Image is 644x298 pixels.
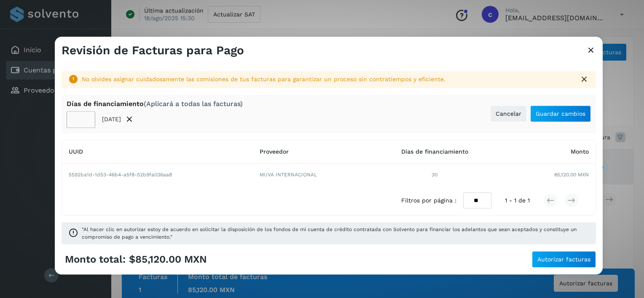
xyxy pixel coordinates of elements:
[65,253,126,266] span: Monto total:
[505,196,530,205] span: 1 - 1 de 1
[401,149,468,155] span: Días de financiamiento
[530,105,591,122] button: Guardar cambios
[62,164,253,186] td: 5592ba1d-1d53-46b4-a5f8-52b9fa036aa8
[69,149,83,155] span: UUID
[129,253,207,266] span: $85,120.00 MXN
[102,116,121,123] p: [DATE]
[260,149,289,155] span: Proveedor
[82,75,572,84] div: No olvides asignar cuidadosamente las comisiones de tus facturas para garantizar un proceso sin c...
[369,164,500,186] td: 30
[571,149,589,155] span: Monto
[536,111,585,117] span: Guardar cambios
[490,105,527,122] button: Cancelar
[67,100,243,108] div: Días de financiamiento
[537,257,590,263] span: Autorizar facturas
[253,164,369,186] td: MUVA INTERNACIONAL
[554,171,589,178] span: 85,120.00 MXN
[82,226,589,241] span: "Al hacer clic en autorizar estoy de acuerdo en solicitar la disposición de los fondos de mi cuen...
[401,196,456,205] span: Filtros por página :
[144,100,243,108] span: (Aplicará a todas las facturas)
[532,251,596,268] button: Autorizar facturas
[496,111,521,117] span: Cancelar
[62,43,244,58] h3: Revisión de Facturas para Pago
